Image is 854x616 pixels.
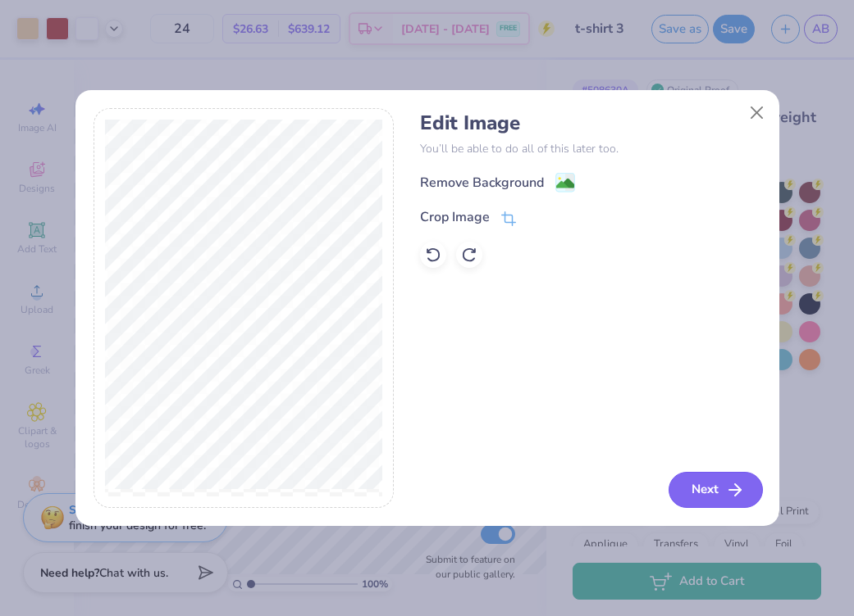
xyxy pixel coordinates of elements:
[420,207,490,227] div: Crop Image
[420,173,544,192] div: Remove Background
[420,111,760,135] h4: Edit Image
[420,140,760,157] p: You’ll be able to do all of this later too.
[741,97,772,128] button: Close
[669,472,763,508] button: Next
